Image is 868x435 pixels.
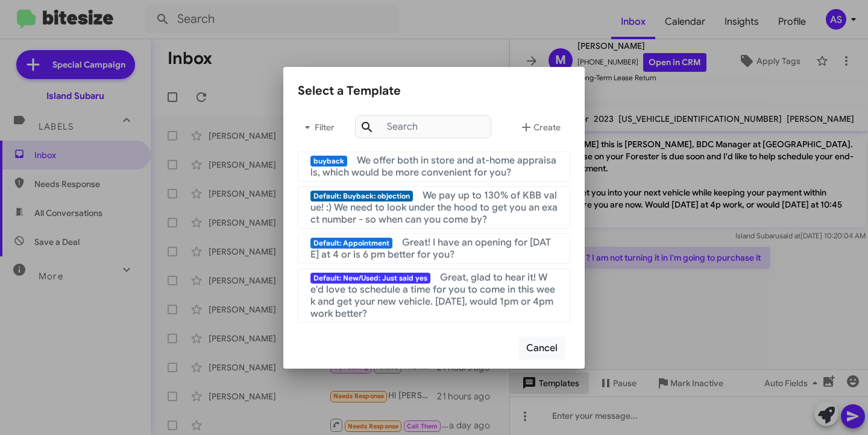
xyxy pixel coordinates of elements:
[518,337,565,360] button: Cancel
[298,116,336,138] span: Filter
[310,189,558,226] span: We pay up to 130% of KBB value! :) We need to look under the hood to get you an exact number - so...
[310,273,430,284] span: Default: New/Used: Just said yes
[310,271,555,320] span: Great, glad to hear it! We'd love to schedule a time for you to come in this week and get your ne...
[509,113,570,142] button: Create
[310,154,556,179] span: We offer both in store and at-home appraisals, which would be more convenient for you?
[310,191,413,202] span: Default: Buyback: objection
[310,156,347,167] span: buyback
[355,115,491,138] input: Search
[310,237,551,261] span: Great! I have an opening for [DATE] at 4 or is 6 pm better for you?
[298,113,336,142] button: Filter
[310,238,392,249] span: Default: Appointment
[298,81,570,101] div: Select a Template
[519,116,561,138] span: Create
